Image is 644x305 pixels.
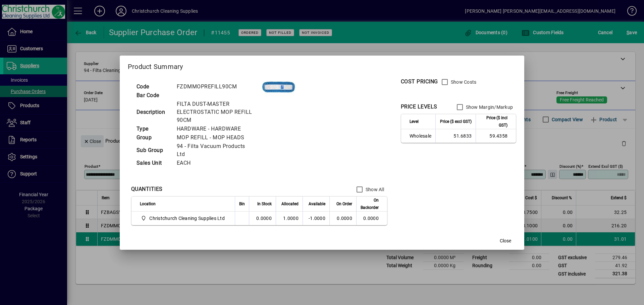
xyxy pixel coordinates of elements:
td: 0.0000 [249,212,276,225]
label: Show Costs [449,79,477,85]
span: 0.0000 [337,216,352,221]
td: -1.0000 [303,212,329,225]
img: contain [262,75,296,99]
span: Level [410,118,419,125]
td: Sub Group [133,142,173,159]
td: Group [133,133,173,142]
div: COST PRICING [401,78,438,86]
td: 51.6833 [435,129,476,143]
span: Close [500,237,511,244]
td: MOP REFILL - MOP HEADS [173,133,262,142]
td: Bar Code [133,91,173,100]
span: Christchurch Cleaning Supplies Ltd [140,214,227,222]
td: FILTA DUST-MASTER ELECTROSTATIC MOP REFILL 90CM [173,100,262,125]
label: Show All [364,186,384,193]
span: Price ($ excl GST) [440,118,472,125]
div: PRICE LEVELS [401,103,437,111]
span: Wholesale [410,133,431,139]
span: On Backorder [361,197,379,211]
h2: Product Summary [120,56,524,75]
span: Bin [239,200,245,208]
span: Christchurch Cleaning Supplies Ltd [149,215,225,222]
td: 1.0000 [276,212,303,225]
span: Allocated [281,200,299,208]
button: Close [495,235,516,247]
td: EACH [173,159,262,167]
span: Location [140,200,156,208]
td: Sales Unit [133,159,173,167]
td: Type [133,125,173,133]
span: Price ($ incl GST) [480,114,507,129]
td: Description [133,100,173,125]
td: HARDWARE - HARDWARE [173,125,262,133]
span: In Stock [257,200,272,208]
span: Available [309,200,325,208]
span: On Order [336,200,352,208]
td: 59.4358 [476,129,516,143]
td: 0.0000 [356,212,387,225]
td: FZDMMOPREFILL90CM [173,82,262,91]
td: Code [133,82,173,91]
td: 94 - Filta Vacuum Products Ltd [173,142,262,159]
label: Show Margin/Markup [465,104,513,110]
div: QUANTITIES [131,185,163,193]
